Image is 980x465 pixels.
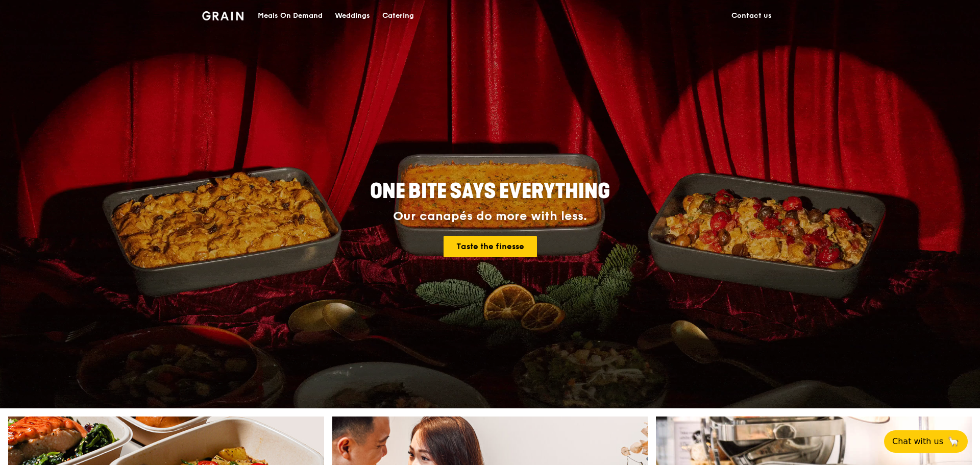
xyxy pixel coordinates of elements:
a: Contact us [725,1,778,31]
span: Chat with us [892,435,943,448]
img: Grain [202,11,243,20]
button: Chat with us🦙 [884,430,968,453]
a: Catering [376,1,420,31]
div: Weddings [335,1,370,31]
div: Catering [382,1,414,31]
a: Taste the finesse [444,236,537,257]
a: Weddings [329,1,376,31]
span: ONE BITE SAYS EVERYTHING [370,179,610,204]
span: 🦙 [947,435,960,448]
div: Our canapés do more with less. [306,209,674,224]
div: Meals On Demand [258,1,323,31]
